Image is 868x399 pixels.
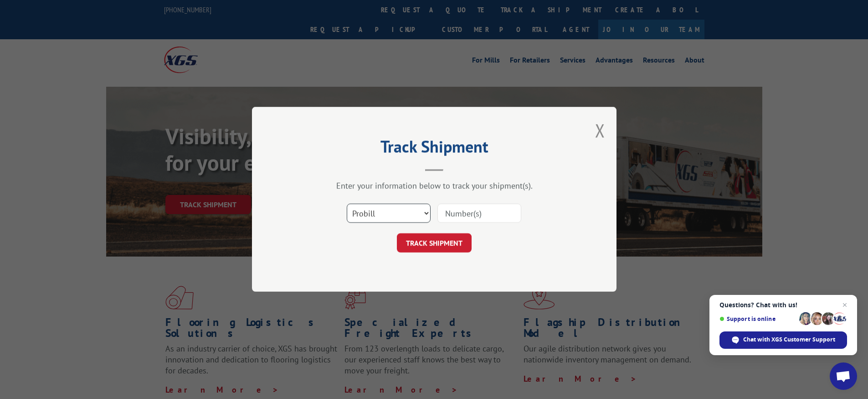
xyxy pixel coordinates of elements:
span: Support is online [719,315,796,322]
div: Chat with XGS Customer Support [719,331,847,349]
button: TRACK SHIPMENT [397,234,472,253]
div: Open chat [830,362,857,390]
span: Questions? Chat with us! [719,301,847,309]
input: Number(s) [437,204,521,223]
span: Close chat [839,299,850,310]
button: Close modal [595,118,605,142]
h2: Track Shipment [298,140,571,157]
span: Chat with XGS Customer Support [743,336,835,344]
div: Enter your information below to track your shipment(s). [298,181,571,191]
